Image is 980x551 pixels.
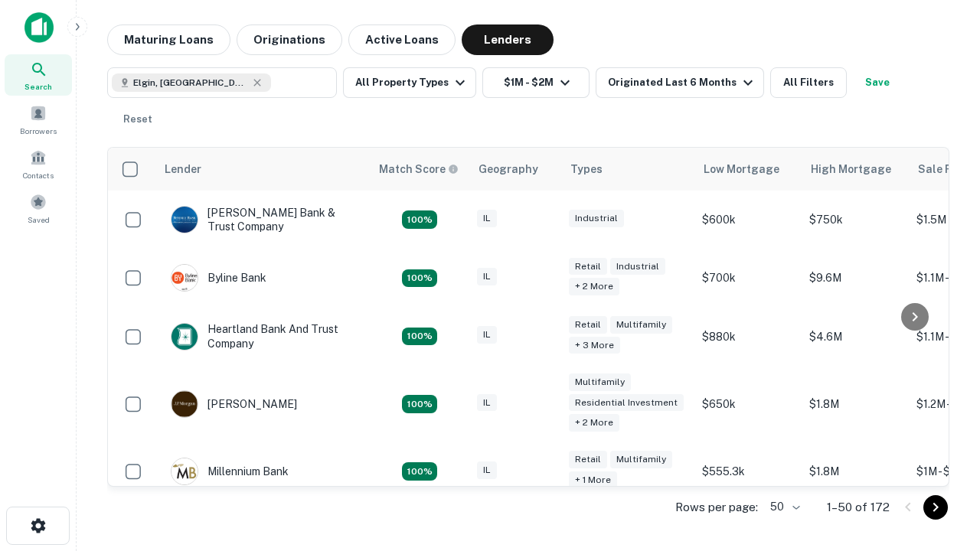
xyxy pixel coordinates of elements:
td: $750k [802,191,909,249]
button: All Property Types [343,67,476,98]
button: All Filters [770,67,847,98]
div: Types [570,160,603,178]
th: High Mortgage [802,148,909,191]
span: Elgin, [GEOGRAPHIC_DATA], [GEOGRAPHIC_DATA] [133,76,248,90]
button: Active Loans [348,24,456,55]
div: Geography [479,160,538,178]
a: Saved [5,187,72,229]
button: Go to next page [923,495,948,520]
iframe: Chat Widget [903,429,980,502]
div: IL [477,210,497,227]
td: $555.3k [694,442,802,500]
div: Matching Properties: 18, hasApolloMatch: undefined [402,269,437,288]
a: Contacts [5,143,72,184]
div: IL [477,394,497,412]
td: $650k [694,366,802,443]
img: picture [171,391,198,417]
button: Maturing Loans [107,24,230,55]
div: Retail [569,451,607,468]
div: Byline Bank [171,264,266,292]
div: Capitalize uses an advanced AI algorithm to match your search with the best lender. The match sco... [379,161,459,178]
div: [PERSON_NAME] Bank & Trust Company [171,206,354,233]
td: $9.6M [802,249,909,307]
th: Geography [469,148,561,191]
img: picture [171,458,198,484]
span: Saved [28,214,50,226]
span: Search [24,80,52,93]
td: $1.8M [802,366,909,443]
div: Residential Investment [569,394,684,412]
td: $880k [694,307,802,365]
h6: Match Score [379,161,456,178]
div: Multifamily [610,451,672,468]
div: Matching Properties: 16, hasApolloMatch: undefined [402,462,437,481]
div: High Mortgage [811,160,891,178]
span: Borrowers [20,125,57,137]
button: Lenders [462,24,554,55]
div: IL [477,268,497,285]
div: + 3 more [569,337,620,354]
th: Low Mortgage [694,148,802,191]
div: Matching Properties: 19, hasApolloMatch: undefined [402,328,437,346]
div: Matching Properties: 23, hasApolloMatch: undefined [402,395,437,413]
td: $600k [694,191,802,249]
img: capitalize-icon.png [24,12,54,43]
div: Low Mortgage [704,160,779,178]
p: Rows per page: [675,498,758,517]
span: Contacts [23,169,54,181]
div: [PERSON_NAME] [171,390,297,418]
button: Reset [113,104,162,135]
div: Multifamily [610,316,672,334]
div: Originated Last 6 Months [608,73,757,92]
div: IL [477,461,497,479]
a: Search [5,54,72,96]
div: 50 [764,496,802,518]
td: $1.8M [802,442,909,500]
button: Save your search to get updates of matches that match your search criteria. [853,67,902,98]
div: + 2 more [569,278,619,295]
div: Multifamily [569,373,631,391]
p: 1–50 of 172 [827,498,890,517]
div: Industrial [610,258,665,275]
a: Borrowers [5,99,72,140]
div: Matching Properties: 28, hasApolloMatch: undefined [402,210,437,229]
div: Lender [165,160,201,178]
div: IL [477,326,497,344]
div: Heartland Bank And Trust Company [171,322,354,350]
div: + 1 more [569,471,617,489]
div: Industrial [569,210,624,227]
td: $4.6M [802,307,909,365]
button: Originations [237,24,342,55]
img: picture [171,324,198,350]
div: Retail [569,316,607,334]
button: Originated Last 6 Months [596,67,764,98]
div: Millennium Bank [171,458,289,485]
button: $1M - $2M [482,67,590,98]
th: Lender [155,148,370,191]
th: Capitalize uses an advanced AI algorithm to match your search with the best lender. The match sco... [370,148,469,191]
img: picture [171,265,198,291]
div: + 2 more [569,414,619,432]
div: Retail [569,258,607,275]
th: Types [561,148,694,191]
td: $700k [694,249,802,307]
img: picture [171,207,198,233]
